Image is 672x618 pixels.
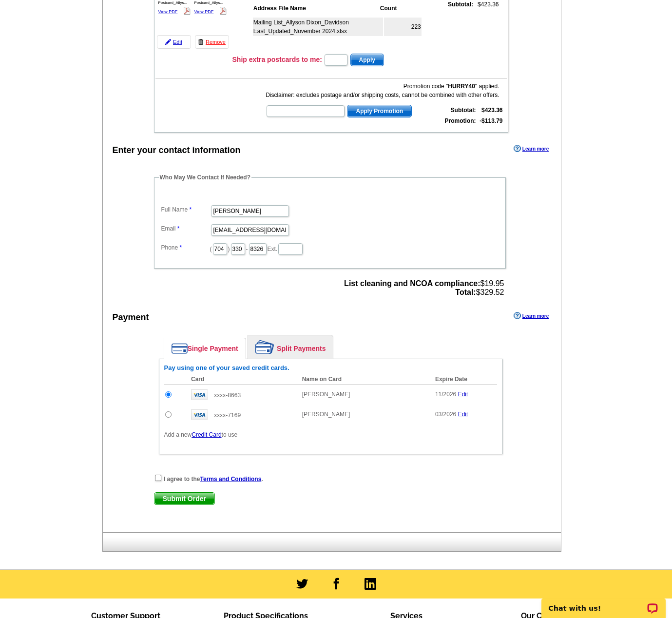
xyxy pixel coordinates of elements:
span: 11/2026 [435,391,456,398]
td: 223 [384,18,422,36]
iframe: LiveChat chat widget [535,587,672,618]
span: $19.95 $329.52 [344,279,504,297]
th: Expire Date [430,374,497,385]
span: Apply [351,54,384,66]
div: Promotion code " " applied. Disclaimer: excludes postage and/or shipping costs, cannot be combine... [266,82,499,99]
a: Terms and Conditions [200,476,262,483]
button: Apply [350,54,384,66]
a: View PDF [194,9,214,14]
td: Mailing List_Allyson Dixon_Davidson East_Updated_November 2024.xlsx [253,18,383,36]
a: Single Payment [164,338,246,359]
img: pdf_logo.png [219,7,227,15]
legend: Who May We Contact If Needed? [159,173,251,182]
a: Split Payments [248,335,333,359]
div: Enter your contact information [113,144,241,157]
span: Submit Order [154,493,214,504]
span: [PERSON_NAME] [302,411,350,418]
a: Learn more [514,312,549,320]
a: Edit [157,35,191,49]
label: Full Name [161,205,210,214]
strong: Promotion: [445,117,476,124]
strong: Subtotal: [448,1,473,8]
img: single-payment.png [172,343,188,354]
img: visa.gif [191,389,208,400]
th: Card [186,374,297,385]
span: xxxx-8663 [214,392,241,399]
a: View PDF [158,9,178,14]
th: Address File Name [253,3,379,13]
a: Credit Card [192,431,221,438]
p: Add a new to use [164,430,497,439]
button: Apply Promotion [347,105,412,117]
h3: Ship extra postcards to me: [232,55,322,64]
strong: Total: [455,288,476,296]
span: xxxx-7169 [214,412,241,419]
span: Postcard_Allys... [158,0,188,5]
h6: Pay using one of your saved credit cards. [164,364,497,372]
dd: ( ) - Ext. [159,241,501,256]
strong: Subtotal: [451,107,476,114]
strong: List cleaning and NCOA compliance: [344,279,480,288]
div: Payment [113,311,149,324]
a: Edit [458,411,468,418]
strong: I agree to the . [164,476,263,483]
th: Count [380,3,422,13]
img: trashcan-icon.gif [198,39,204,45]
a: Learn more [514,145,549,153]
b: HURRY40 [448,83,475,90]
img: pdf_logo.png [183,7,191,15]
span: [PERSON_NAME] [302,391,350,398]
strong: -$113.79 [480,117,502,124]
img: visa.gif [191,409,208,420]
a: Remove [195,35,229,49]
a: Edit [458,391,468,398]
img: split-payment.png [255,340,274,354]
label: Email [161,224,210,233]
span: Postcard_Allys... [194,0,224,5]
img: pencil-icon.gif [165,39,171,45]
span: 03/2026 [435,411,456,418]
label: Phone [161,243,210,252]
strong: $423.36 [481,107,502,114]
th: Name on Card [297,374,430,385]
span: Apply Promotion [347,105,411,117]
